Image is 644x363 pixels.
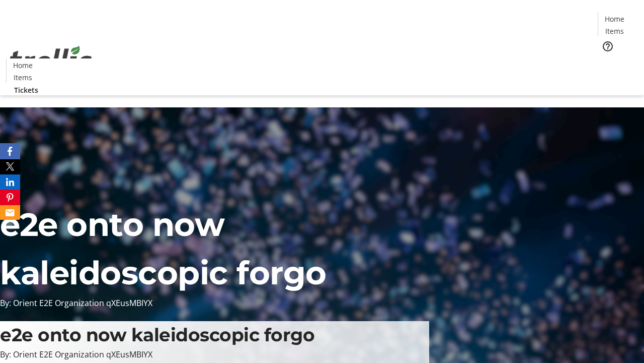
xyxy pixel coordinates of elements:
[598,26,630,36] a: Items
[14,85,38,95] span: Tickets
[7,60,39,71] a: Home
[7,72,39,83] a: Items
[605,14,624,24] span: Home
[605,26,624,36] span: Items
[6,35,96,85] img: Orient E2E Organization qXEusMBIYX's Logo
[13,60,33,71] span: Home
[6,85,46,95] a: Tickets
[598,58,638,69] a: Tickets
[598,14,630,24] a: Home
[606,58,630,69] span: Tickets
[14,72,32,83] span: Items
[598,36,618,56] button: Help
